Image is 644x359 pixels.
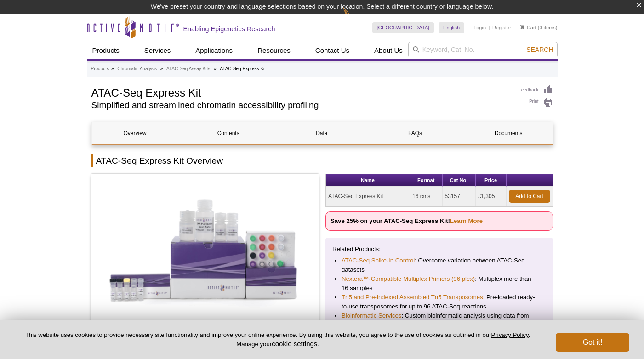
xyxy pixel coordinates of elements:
a: Documents [465,122,552,144]
a: Register [492,24,511,31]
button: Search [524,46,556,54]
img: Change Here [343,7,367,28]
button: cookie settings [272,340,317,348]
td: £1,305 [476,187,507,206]
a: Contents [185,122,272,144]
li: » [160,66,163,71]
a: Overview [92,122,178,144]
input: Keyword, Cat. No. [408,42,558,57]
a: Privacy Policy [491,331,529,338]
a: [GEOGRAPHIC_DATA] [372,22,434,33]
p: Related Products: [332,245,546,254]
a: Print [519,97,553,108]
a: Cart [520,24,536,31]
th: Price [476,174,507,187]
a: ATAC-Seq Assay Kits [166,65,210,73]
a: Add to Cart [509,190,550,203]
li: | [489,22,490,33]
td: 53157 [443,187,476,206]
li: : Overcome variation between ATAC-Seq datasets [342,256,537,274]
th: Cat No. [443,174,476,187]
a: Chromatin Analysis [117,65,157,73]
li: » [214,66,217,71]
h2: Simplified and streamlined chromatin accessibility profiling [91,101,509,109]
li: ATAC-Seq Express Kit [220,66,266,71]
a: Login [473,24,486,31]
a: Bioinformatic Services [342,311,401,320]
a: ATAC-Seq Spike-In Control [342,256,415,265]
button: Got it! [556,333,629,352]
a: About Us [369,42,408,59]
h2: ATAC-Seq Express Kit Overview [91,154,553,167]
a: Nextera™-Compatible Multiplex Primers (96 plex) [342,274,475,284]
a: Tn5 and Pre-indexed Assembled Tn5 Transposomes [342,293,483,302]
li: : Multiplex more than 16 samples [342,274,537,293]
a: FAQs [372,122,458,144]
h1: ATAC-Seq Express Kit [91,85,509,99]
a: Data [279,122,365,144]
a: Products [91,65,109,73]
a: Services [139,42,177,59]
a: Products [87,42,125,59]
a: Resources [252,42,296,59]
a: Applications [190,42,238,59]
li: » [111,66,114,71]
a: Feedback [519,85,553,95]
th: Format [410,174,443,187]
a: Learn More [450,217,483,224]
h2: Enabling Epigenetics Research [183,25,275,33]
p: This website uses cookies to provide necessary site functionality and improve your online experie... [15,331,541,348]
img: Your Cart [520,25,524,29]
li: : Custom bioinformatic analysis using data from our kits [342,311,537,330]
img: ATAC-Seq Express Kit [91,174,319,325]
a: Contact Us [310,42,355,59]
span: Search [526,46,553,53]
strong: Save 25% on your ATAC-Seq Express Kit! [331,217,483,224]
a: English [439,22,464,33]
li: (0 items) [520,22,558,33]
td: ATAC-Seq Express Kit [326,187,410,206]
td: 16 rxns [410,187,443,206]
li: : Pre-loaded ready-to-use transposomes for up to 96 ATAC-Seq reactions [342,293,537,311]
th: Name [326,174,410,187]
